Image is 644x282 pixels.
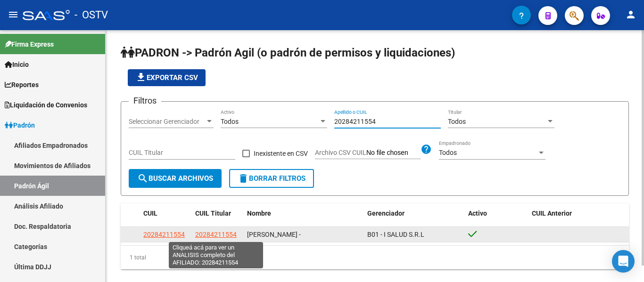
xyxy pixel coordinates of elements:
[625,9,636,20] mat-icon: person
[143,209,157,217] span: CUIL
[135,73,198,82] span: Exportar CSV
[439,149,457,156] span: Todos
[247,231,301,238] span: [PERSON_NAME] -
[191,203,243,224] datatable-header-cell: CUIL Titular
[128,69,206,86] button: Exportar CSV
[121,246,629,269] div: 1 total
[135,72,147,83] mat-icon: file_download
[129,94,161,107] h3: Filtros
[5,80,39,90] span: Reportes
[366,149,421,157] input: Archivo CSV CUIL
[528,203,629,224] datatable-header-cell: CUIL Anterior
[5,59,29,70] span: Inicio
[195,209,231,217] span: CUIL Titular
[468,209,487,217] span: Activo
[448,118,466,125] span: Todos
[5,39,54,49] span: Firma Express
[129,169,222,188] button: Buscar Archivos
[74,5,108,25] span: - OSTV
[137,174,213,183] span: Buscar Archivos
[137,173,149,184] mat-icon: search
[238,174,305,183] span: Borrar Filtros
[315,149,366,156] span: Archivo CSV CUIL
[612,250,635,273] div: Open Intercom Messenger
[221,118,239,125] span: Todos
[421,144,432,155] mat-icon: help
[247,209,271,217] span: Nombre
[254,148,308,159] span: Inexistente en CSV
[238,173,249,184] mat-icon: delete
[367,231,424,238] span: B01 - I SALUD S.R.L
[229,169,314,188] button: Borrar Filtros
[8,9,19,20] mat-icon: menu
[532,209,572,217] span: CUIL Anterior
[143,231,185,238] span: 20284211554
[367,209,405,217] span: Gerenciador
[129,118,205,126] span: Seleccionar Gerenciador
[5,100,87,110] span: Liquidación de Convenios
[140,203,191,224] datatable-header-cell: CUIL
[5,120,35,130] span: Padrón
[195,231,237,238] span: 20284211554
[464,203,528,224] datatable-header-cell: Activo
[121,46,455,59] span: PADRON -> Padrón Agil (o padrón de permisos y liquidaciones)
[363,203,465,224] datatable-header-cell: Gerenciador
[243,203,363,224] datatable-header-cell: Nombre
